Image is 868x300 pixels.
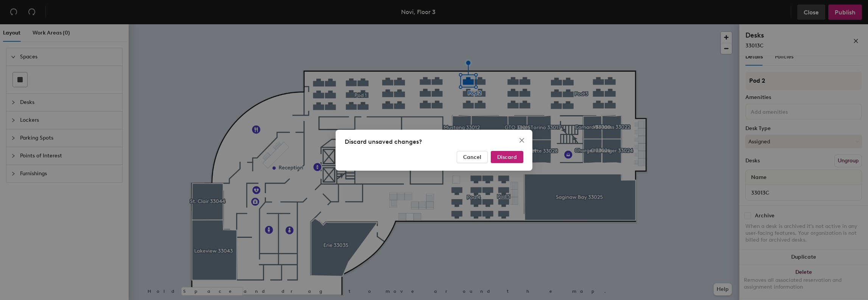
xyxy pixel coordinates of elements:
span: Close [516,137,528,143]
div: Discard unsaved changes? [345,137,523,146]
button: Close [516,134,528,146]
button: Discard [491,151,523,163]
button: Cancel [457,151,488,163]
span: Discard [497,154,517,160]
span: close [519,137,525,143]
span: Cancel [463,154,481,160]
